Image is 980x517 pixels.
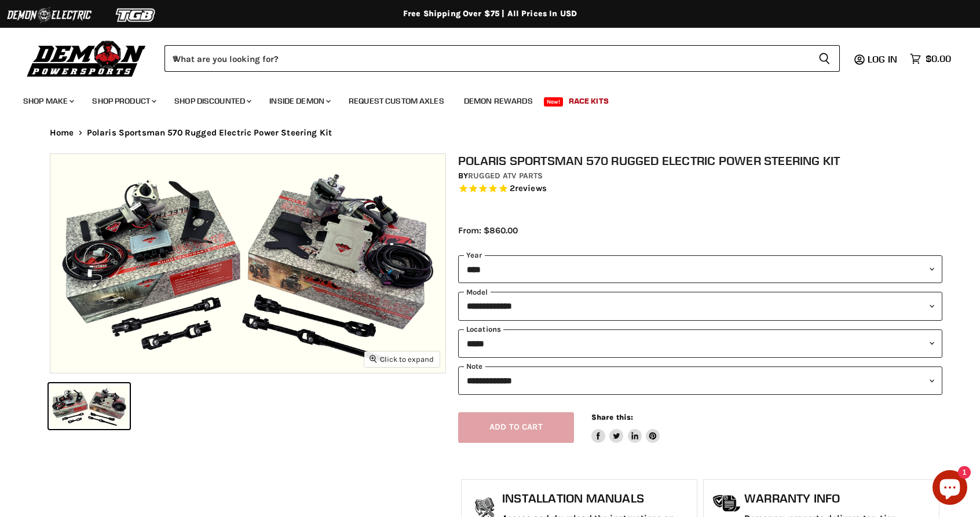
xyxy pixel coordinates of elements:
[458,255,942,284] select: year
[712,494,741,512] img: warranty-icon.png
[458,292,942,320] select: modal-name
[164,45,840,72] form: Product
[862,54,904,64] a: Log in
[83,89,163,113] a: Shop Product
[868,53,897,65] span: Log in
[744,492,933,505] h1: Warranty Info
[544,97,564,107] span: New!
[458,170,942,182] div: by
[370,355,434,364] span: Click to expand
[340,89,453,113] a: Request Custom Axles
[23,38,150,79] img: Demon Powersports
[591,412,660,443] aside: Share this:
[49,383,130,429] button: IMAGE thumbnail
[87,128,332,138] span: Polaris Sportsman 570 Rugged Electric Power Steering Kit
[50,128,74,138] a: Home
[458,366,942,395] select: keys
[166,89,258,113] a: Shop Discounted
[458,183,942,195] span: Rated 5.0 out of 5 stars 2 reviews
[904,50,957,67] a: $0.00
[458,329,942,358] select: keys
[6,4,93,26] img: Demon Electric Logo 2
[14,89,81,113] a: Shop Make
[458,225,518,236] span: From: $860.00
[261,89,338,113] a: Inside Demon
[591,413,633,421] span: Share this:
[27,128,953,138] nav: Breadcrumbs
[926,53,951,64] span: $0.00
[468,171,543,181] a: Rugged ATV Parts
[364,351,440,367] button: Click to expand
[93,4,180,26] img: TGB Logo 2
[164,45,809,72] input: When autocomplete results are available use up and down arrows to review and enter to select
[27,9,953,19] div: Free Shipping Over $75 | All Prices In USD
[515,183,547,193] span: reviews
[458,153,942,168] h1: Polaris Sportsman 570 Rugged Electric Power Steering Kit
[455,89,542,113] a: Demon Rewards
[14,85,948,113] ul: Main menu
[809,45,840,72] button: Search
[502,492,691,505] h1: Installation Manuals
[50,154,445,373] img: IMAGE
[510,183,547,193] span: 2 reviews
[560,89,617,113] a: Race Kits
[929,470,971,508] inbox-online-store-chat: Shopify online store chat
